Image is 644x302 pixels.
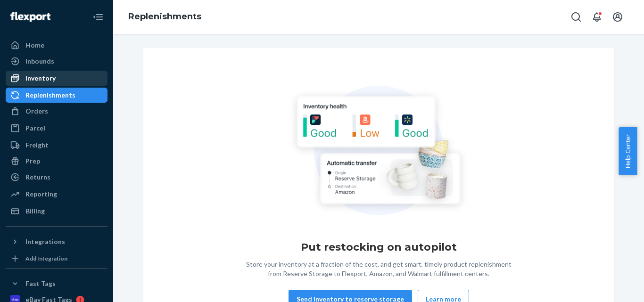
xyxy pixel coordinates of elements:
[25,90,75,100] div: Replenishments
[6,88,107,103] a: Replenishments
[301,240,457,255] h1: Put restocking on autopilot
[619,127,637,175] button: Help Center
[6,276,107,291] button: Fast Tags
[6,234,107,249] button: Integrations
[6,187,107,202] a: Reporting
[25,189,57,199] div: Reporting
[567,8,586,26] button: Open Search Box
[6,54,107,69] a: Inbounds
[6,154,107,169] a: Prep
[25,254,67,262] div: Add Integration
[25,73,56,83] div: Inventory
[6,204,107,219] a: Billing
[25,156,40,166] div: Prep
[6,121,107,136] a: Parcel
[25,206,45,216] div: Billing
[6,104,107,119] a: Orders
[6,138,107,153] a: Freight
[10,12,50,22] img: Flexport logo
[288,86,470,219] img: Empty list
[25,57,54,66] div: Inbounds
[6,38,107,53] a: Home
[128,11,201,22] a: Replenishments
[6,253,107,264] a: Add Integration
[25,279,56,288] div: Fast Tags
[89,8,107,26] button: Close Navigation
[25,140,49,150] div: Freight
[6,71,107,86] a: Inventory
[25,41,44,50] div: Home
[121,3,209,31] ol: breadcrumbs
[242,260,515,278] div: Store your inventory at a fraction of the cost, and get smart, timely product replenishment from ...
[608,8,627,26] button: Open account menu
[6,170,107,185] a: Returns
[587,8,606,26] button: Open notifications
[25,123,45,133] div: Parcel
[25,106,48,116] div: Orders
[25,237,65,246] div: Integrations
[25,172,50,182] div: Returns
